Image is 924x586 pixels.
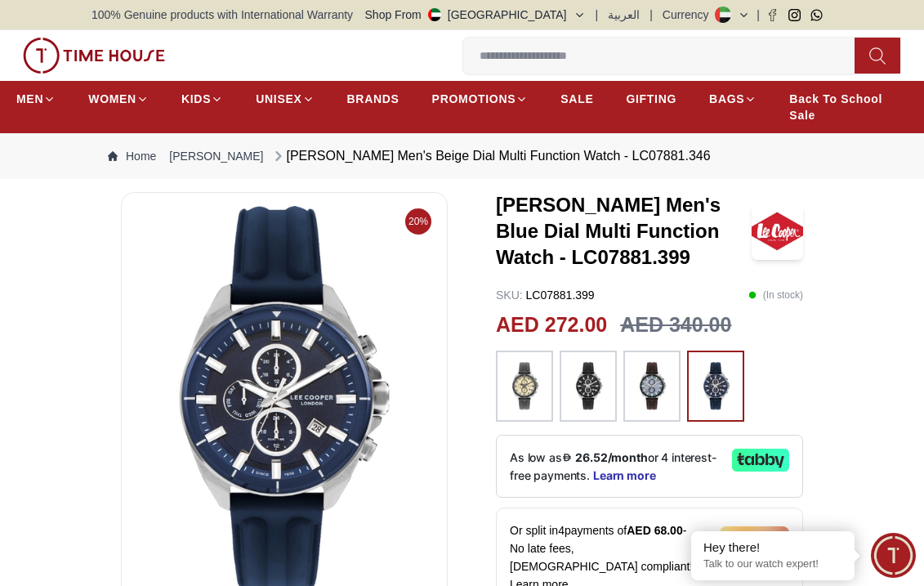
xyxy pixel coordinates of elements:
span: MEN [16,91,43,107]
h2: AED 272.00 [496,310,607,341]
p: Talk to our watch expert! [703,557,842,571]
span: SKU : [496,289,523,302]
span: GIFTING [626,91,676,107]
h3: [PERSON_NAME] Men's Blue Dial Multi Function Watch - LC07881.399 [496,192,752,271]
div: [PERSON_NAME] Men's Beige Dial Multi Function Watch - LC07881.346 [270,146,711,166]
a: UNISEX [256,84,314,114]
span: Back To School Sale [789,91,908,123]
a: [PERSON_NAME] [169,148,263,164]
span: SALE [560,91,593,107]
div: Currency [663,7,716,23]
a: SALE [560,84,593,114]
span: | [649,7,653,23]
span: BAGS [709,91,744,107]
span: 20% [405,208,431,235]
a: Facebook [766,9,779,21]
button: العربية [608,7,640,23]
span: PROMOTIONS [432,91,516,107]
a: PROMOTIONS [432,84,529,114]
button: Shop From[GEOGRAPHIC_DATA] [365,7,586,23]
img: ... [23,38,165,74]
img: Lee Cooper Men's Blue Dial Multi Function Watch - LC07881.399 [752,203,803,260]
img: ... [695,359,736,414]
span: AED 68.00 [627,524,682,537]
nav: Breadcrumb [92,133,832,179]
img: ... [568,359,609,414]
span: 100% Genuine products with International Warranty [92,7,353,23]
a: GIFTING [626,84,676,114]
a: BRANDS [347,84,400,114]
span: KIDS [181,91,211,107]
span: BRANDS [347,91,400,107]
img: ... [504,359,545,414]
a: WOMEN [88,84,149,114]
p: ( In stock ) [748,287,803,303]
img: United Arab Emirates [428,8,441,21]
div: Chat Widget [871,533,916,578]
h3: AED 340.00 [620,310,731,341]
a: BAGS [709,84,757,114]
a: Home [108,148,156,164]
span: | [596,7,599,23]
a: MEN [16,84,56,114]
a: Whatsapp [810,9,823,21]
a: Back To School Sale [789,84,908,130]
img: Tamara [720,526,789,549]
a: KIDS [181,84,223,114]
a: Instagram [788,9,801,21]
img: ... [632,359,672,414]
span: | [757,7,760,23]
p: LC07881.399 [496,287,595,303]
span: UNISEX [256,91,301,107]
span: WOMEN [88,91,136,107]
div: Hey there! [703,539,842,556]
